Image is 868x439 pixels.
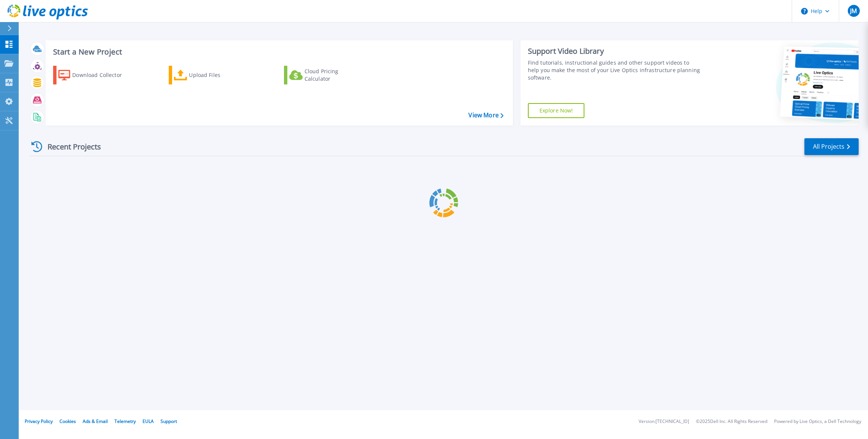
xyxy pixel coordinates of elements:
[143,418,154,424] a: EULA
[161,418,177,424] a: Support
[696,419,767,424] li: © 2025 Dell Inc. All Rights Reserved
[468,112,503,119] a: View More
[25,418,53,424] a: Privacy Policy
[29,137,111,156] div: Recent Projects
[774,419,861,424] li: Powered by Live Optics, a Dell Technology
[83,418,108,424] a: Ads & Email
[189,68,249,83] div: Upload Files
[850,8,857,14] span: JM
[284,66,367,84] a: Cloud Pricing Calculator
[305,68,364,83] div: Cloud Pricing Calculator
[528,103,585,118] a: Explore Now!
[114,418,136,424] a: Telemetry
[72,68,132,83] div: Download Collector
[804,138,859,155] a: All Projects
[59,418,76,424] a: Cookies
[639,419,689,424] li: Version: [TECHNICAL_ID]
[528,59,702,81] div: Find tutorials, instructional guides and other support videos to help you make the most of your L...
[528,46,702,56] div: Support Video Library
[169,66,252,84] a: Upload Files
[53,66,137,84] a: Download Collector
[53,48,503,56] h3: Start a New Project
